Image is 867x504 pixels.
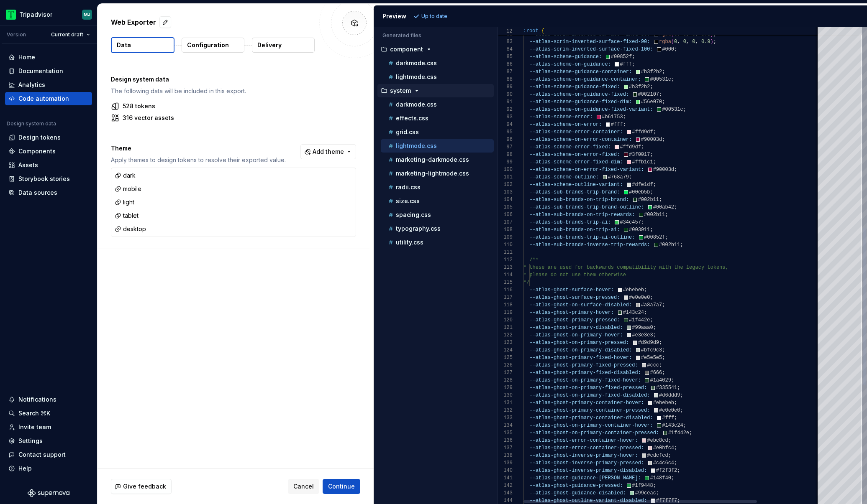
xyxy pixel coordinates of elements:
button: Delivery [252,38,315,53]
span: ; [629,174,632,180]
div: 90 [498,91,513,98]
span: ; [650,152,653,158]
span: ; [665,212,668,218]
p: marketing-lightmode.css [396,170,469,177]
button: Configuration [182,38,244,53]
span: #335541 [656,385,677,391]
div: 86 [498,61,513,68]
div: 102 [498,181,513,188]
div: 111 [498,249,513,256]
span: --atlas-sub-brands-on-trip-ai: [529,227,620,233]
div: 98 [498,151,513,158]
span: ; [662,69,665,75]
span: --atlas-ghost-primary-disabled: [529,325,623,331]
p: Generated files [382,32,489,39]
div: 96 [498,136,513,143]
span: --atlas-sub-brands-inverse-trip-rewards: [529,242,650,248]
span: #bfc9c3 [641,347,662,353]
div: 84 [498,46,513,53]
button: Add theme [300,144,356,159]
span: * these are used for backwards compatibility wi [523,265,665,270]
div: 95 [498,128,513,136]
span: 0 [683,39,686,45]
span: #34c457 [620,219,641,225]
span: --atlas-ghost-on-primary-fixed-pressed: [529,385,647,391]
span: #e5e5e5 [641,355,662,361]
span: #d6ddd9 [659,392,680,398]
button: Contact support [5,448,92,461]
div: Analytics [18,81,45,89]
p: Configuration [187,41,229,49]
span: --atlas-scheme-error: [529,114,593,120]
span: --atlas-scheme-on-guidance-fixed: [529,92,629,97]
span: --atlas-ghost-on-primary-fixed-disabled: [529,392,650,398]
span: --atlas-scrim-inverted-surface-fixed-100: [529,46,653,52]
button: Continue [323,479,360,494]
span: Give feedback [123,482,166,491]
span: ; [662,355,665,361]
div: Assets [18,161,38,169]
div: 92 [498,106,513,113]
span: #fff [610,122,623,127]
div: 116 [498,286,513,294]
button: Data [111,37,174,53]
span: ; [659,92,662,97]
span: #fff [620,61,632,67]
span: --atlas-sub-brands-trip-ai-outline: [529,234,635,240]
button: radii.css [381,183,494,192]
button: grid.css [381,127,494,137]
div: 97 [498,143,513,151]
span: --atlas-scheme-on-error-fixed: [529,152,620,158]
span: --atlas-ghost-on-primary-fixed-hover: [529,377,641,383]
div: 85 [498,53,513,61]
span: { [541,28,544,34]
span: ; [662,137,665,143]
span: ; [632,54,635,60]
div: 129 [498,384,513,392]
span: #ffd9df [632,129,653,135]
span: Current draft [51,31,83,38]
div: MJ [84,11,90,18]
a: Documentation [5,64,92,78]
span: --atlas-sub-brands-trip-ai: [529,219,610,225]
span: #dfe1df [632,182,653,188]
span: ; [641,219,644,225]
span: --atlas-scheme-on-error: [529,122,602,127]
span: --atlas-ghost-primary-fixed-disabled: [529,370,641,376]
div: 83 [498,38,513,46]
button: marketing-lightmode.css [381,169,494,178]
button: marketing-darkmode.css [381,155,494,164]
span: #ebebeb [653,400,674,406]
span: --atlas-scheme-on-guidance: [529,61,610,67]
p: 316 vector assets [123,114,174,122]
p: utility.css [396,239,423,246]
div: 93 [498,113,513,121]
span: --atlas-scheme-outline: [529,174,599,180]
span: #003911 [629,227,650,233]
span: --atlas-scheme-guidance-container: [529,69,632,75]
span: ; [623,114,626,120]
span: #a8a7a7 [641,302,662,308]
button: spacing.css [381,210,494,219]
button: effects.css [381,114,494,123]
div: 126 [498,361,513,369]
span: ; [653,129,656,135]
div: dark [115,171,136,180]
span: --atlas-scheme-guidance-fixed: [529,84,620,90]
p: darkmode.css [396,101,437,108]
p: Theme [111,144,286,153]
span: #002b11 [638,197,659,203]
div: 115 [498,279,513,286]
a: Home [5,51,92,64]
p: component [390,46,423,53]
a: Components [5,145,92,158]
p: Up to date [421,13,447,20]
span: #00ab42 [653,204,674,210]
div: 124 [498,346,513,354]
span: ; [644,287,647,293]
div: 133 [498,414,513,422]
div: Settings [18,437,43,445]
span: ; [680,407,683,413]
span: ; [677,385,680,391]
span: ; [680,392,683,398]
